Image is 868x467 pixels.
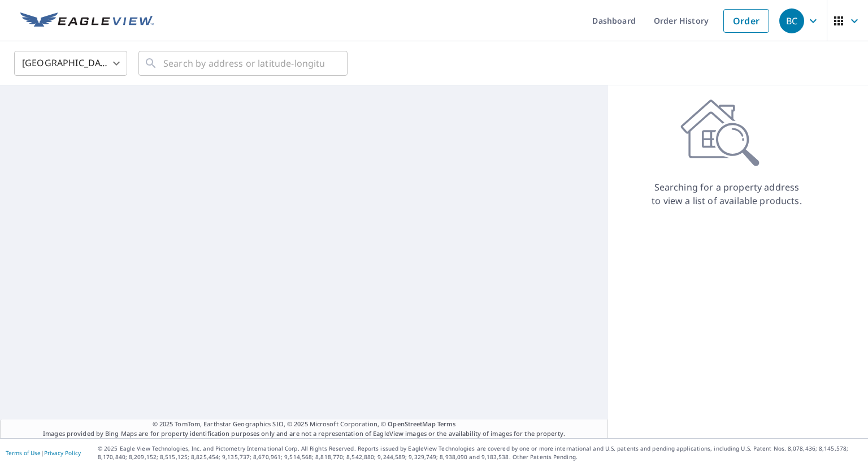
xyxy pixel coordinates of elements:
span: © 2025 TomTom, Earthstar Geographics SIO, © 2025 Microsoft Corporation, © [153,420,456,429]
a: Order [723,9,769,33]
a: Terms [437,420,456,428]
a: Terms of Use [6,449,41,457]
input: Search by address or latitude-longitude [163,47,324,79]
img: EV Logo [20,12,154,29]
a: Privacy Policy [44,449,81,457]
p: | [6,449,81,456]
div: [GEOGRAPHIC_DATA] [14,47,127,79]
div: BC [779,8,804,33]
a: OpenStreetMap [388,420,435,428]
p: Searching for a property address to view a list of available products. [651,180,802,207]
p: © 2025 Eagle View Technologies, Inc. and Pictometry International Corp. All Rights Reserved. Repo... [98,444,862,461]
